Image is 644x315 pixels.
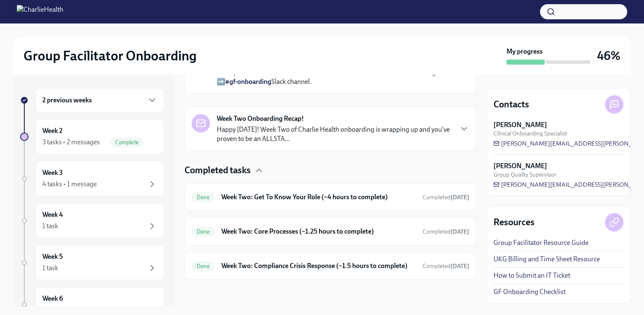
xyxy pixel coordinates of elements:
div: 2 previous weeks [35,88,164,112]
strong: [DATE] [451,263,469,270]
a: Week 51 task [20,245,164,280]
p: Happy [DATE]! Week Two of Charlie Health onboarding is wrapping up and you've proven to be an ALL... [217,125,452,143]
img: CharlieHealth [17,5,63,18]
div: Completed tasks [184,164,476,177]
a: How to Submit an IT Ticket [493,271,570,280]
strong: [DATE] [451,228,469,235]
h6: Week Two: Core Processes (~1.25 hours to complete) [221,227,416,236]
a: Week 41 task [20,203,164,238]
div: 3 tasks • 2 messages [42,138,100,147]
h4: Resources [493,216,535,229]
a: DoneWeek Two: Get To Know Your Role (~4 hours to complete)Completed[DATE] [192,190,469,204]
div: 1 task [42,263,58,273]
strong: [PERSON_NAME] [493,120,547,130]
h3: 46% [597,48,621,63]
a: DoneWeek Two: Compliance Crisis Response (~1.5 hours to complete)Completed[DATE] [192,259,469,273]
strong: [PERSON_NAME] [493,161,547,171]
span: August 30th, 2025 15:04 [423,262,469,270]
h6: Week Two: Compliance Crisis Response (~1.5 hours to complete) [221,261,416,271]
h4: Contacts [493,98,529,111]
span: Complete [110,139,144,146]
a: DoneWeek Two: Core Processes (~1.25 hours to complete)Completed[DATE] [192,225,469,238]
span: Group Quality Supervisor [493,171,556,179]
h6: Week 6 [42,294,63,303]
a: UKG Billing and Time Sheet Resource [493,255,600,264]
h6: Week 4 [42,210,63,219]
span: Done [192,229,215,235]
span: Completed [423,228,469,235]
h6: 2 previous weeks [42,96,92,105]
a: Group Facilitator Resource Guide [493,238,589,247]
span: Completed [423,194,469,201]
div: 4 tasks • 1 message [42,180,97,189]
span: August 30th, 2025 15:04 [423,193,469,201]
h2: Group Facilitator Onboarding [23,47,197,64]
strong: Week Two Onboarding Recap! [217,114,304,123]
a: Week 34 tasks • 1 message [20,161,164,196]
strong: My progress [506,47,543,56]
h6: Week 5 [42,252,63,261]
span: Completed [423,263,469,270]
a: GF Onboarding Checklist [493,287,566,297]
h6: Week Two: Get To Know Your Role (~4 hours to complete) [221,193,416,202]
span: Clinical Onboarding Specialist [493,130,567,138]
a: Week 23 tasks • 2 messagesComplete [20,119,164,154]
h4: Completed tasks [184,164,251,177]
strong: [DATE] [451,194,469,201]
div: 1 task [42,305,58,315]
a: #gf-onboarding [225,78,271,86]
span: August 30th, 2025 13:08 [423,228,469,236]
h6: Week 2 [42,126,62,135]
span: Done [192,263,215,269]
span: Done [192,194,215,200]
h6: Week 3 [42,168,63,177]
div: 1 task [42,221,58,231]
